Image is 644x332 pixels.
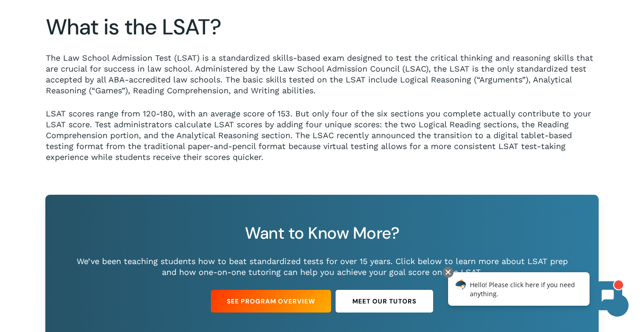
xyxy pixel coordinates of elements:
span: Meet Our Tutors [352,297,416,306]
span: See Program Overview [227,297,315,306]
h3: Want to Know More? [73,223,571,244]
a: See Program Overview [211,290,331,313]
iframe: Chatbot [439,265,631,319]
a: Meet Our Tutors [336,290,433,313]
h2: What is the LSAT? [46,14,599,40]
p: We’ve been teaching students how to beat standardized tests for over 15 years. Click below to lea... [73,256,571,278]
p: The Law School Admission Test (LSAT) is a standardized skills-based exam designed to test the cri... [46,53,599,108]
p: LSAT scores range from 120-180, with an average score of 153. But only four of the six sections y... [46,108,599,163]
